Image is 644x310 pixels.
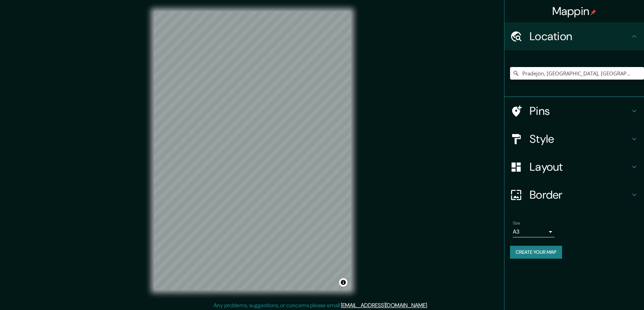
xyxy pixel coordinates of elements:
[504,153,644,181] div: Layout
[513,220,520,226] label: Size
[341,302,427,309] a: [EMAIL_ADDRESS][DOMAIN_NAME]
[504,181,644,209] div: Border
[504,97,644,125] div: Pins
[504,22,644,50] div: Location
[530,160,630,174] h4: Layout
[429,301,430,310] div: .
[530,29,630,43] h4: Location
[154,11,351,290] canvas: Map
[530,104,630,118] h4: Pins
[513,226,555,237] div: A3
[591,9,596,15] img: pin-icon.png
[510,67,644,80] input: Pick your city or area
[428,301,429,310] div: .
[339,278,347,287] button: Toggle attribution
[530,188,630,202] h4: Border
[504,125,644,153] div: Style
[582,283,636,302] iframe: Help widget launcher
[214,301,428,310] p: Any problems, suggestions, or concerns please email .
[530,132,630,146] h4: Style
[552,4,597,18] h4: Mappin
[510,246,562,259] button: Create your map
